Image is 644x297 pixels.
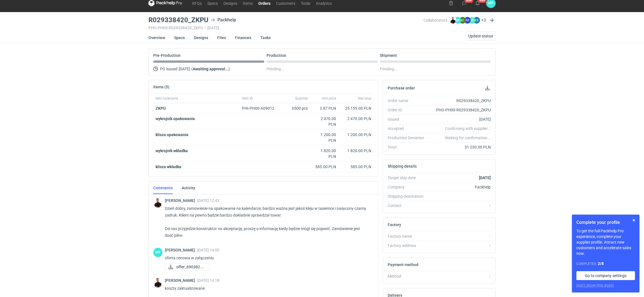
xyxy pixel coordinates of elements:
span: [PERSON_NAME] [165,248,197,252]
p: Shipment [380,53,397,58]
button: Update status [466,31,496,40]
p: Dzień dobry, zamówienie na opakowania na kalendarze, bardzo ważna jest jakoś kleju w tasiemce i n... [165,205,369,239]
div: Packhelp [429,184,491,190]
div: Issued [388,116,429,122]
div: 1 200.00 PLN [341,132,371,138]
strong: wykrojnik opakowanie [156,116,195,121]
a: Overview [148,31,165,44]
div: 585.00 PLN [312,164,336,170]
div: R029338420_ZKPU [429,98,491,103]
span: [DATE] 14:18 [197,278,219,283]
a: Files [217,31,226,44]
strong: ZKPU [156,106,166,111]
div: 25 155.00 PLN [341,105,371,111]
figcaption: MP [153,248,163,257]
div: Shipping destination [388,193,429,199]
button: Download PO [484,85,491,91]
h2: Shipping details [388,164,417,168]
div: 585.00 PLN [341,164,371,170]
div: Company [388,184,429,190]
figcaption: ŁD [468,17,475,24]
h2: Items (5) [153,85,169,89]
div: 6500 pcs [282,103,310,114]
div: Method [388,273,429,279]
div: Factory address [388,243,429,248]
span: • [205,26,206,30]
strong: [DATE] [479,175,491,180]
strong: klisza wkładka [156,165,181,169]
span: Collaborators [423,18,447,22]
div: - [429,203,491,208]
p: To get the full Packhelp Pro experience, complete your supplier profile. Attract new customers an... [576,228,635,256]
button: +3 [481,18,486,23]
a: offer_690382.pdf [165,264,210,270]
em: Waiting for confirmation... [445,135,491,141]
h2: Factory [388,222,401,227]
img: Tomasz Kubiak [153,198,163,208]
a: Finances [235,31,251,44]
div: Total [388,144,429,150]
div: 3.87 PLN [312,105,336,111]
div: - [429,233,491,239]
div: [DATE] [429,116,491,122]
strong: Awaiting approval... [193,67,228,71]
em: Confirming with supplier... [445,126,491,131]
span: [DATE] 12:43 [197,198,219,203]
a: Comments [153,182,173,194]
strong: klisza opakowanie [156,132,188,137]
div: PO issued [153,66,264,72]
div: Packhelp [211,17,236,23]
span: [PERSON_NAME] [165,198,197,203]
figcaption: ŁC [459,17,466,24]
div: - [429,243,491,248]
a: Activity [182,182,195,194]
div: 1 200.00 PLN [312,132,336,143]
div: Target ship date [388,175,429,181]
img: Tomasz Kubiak [450,17,456,24]
h2: Purchase order [388,86,415,90]
div: Order name [388,98,429,103]
div: 2 470.00 PLN [312,116,336,127]
div: 2 470.00 PLN [341,116,371,121]
div: Contact [388,203,429,208]
div: 31 230.00 PLN [429,144,491,150]
span: Quantity [295,96,308,101]
figcaption: AD [464,17,471,24]
p: oferta cenowa w załączeniu [165,255,369,261]
p: Pre-Production [153,53,181,58]
span: Unit price [322,96,336,101]
span: ) [228,67,230,71]
a: Tasks [260,31,271,44]
div: - [429,273,491,279]
h1: Complete your profile [576,219,635,226]
span: Pending... [267,66,284,72]
span: Item nickname [156,96,178,101]
span: [DATE] [179,66,190,72]
div: PHO-PH00-R029338420_ZKPU [429,107,491,113]
div: 1 820.00 PLN [341,148,371,154]
span: offer_690382.pdf [176,264,205,270]
button: Don’t show this again [576,282,614,288]
figcaption: ŁS [473,17,480,24]
button: Edit collaborators [488,17,496,24]
span: Item ID [242,96,253,101]
div: Production Deviation [388,135,429,141]
button: Skip for now [630,217,637,224]
p: Production [267,53,286,58]
h3: R029338420_ZKPU [148,17,208,23]
div: PHO-PH00-R029338420_ZKPU [DATE] [148,26,423,30]
h2: Payment method [388,262,418,267]
span: ( [191,67,193,71]
div: Accepted [388,126,429,131]
div: Martyna Paroń [153,248,163,257]
a: Specs [174,31,185,44]
img: Tomasz Kubiak [153,278,163,287]
div: Pending... [380,66,491,72]
span: Net total [358,96,371,101]
div: Completed: [576,261,635,267]
a: Designs [194,31,208,44]
span: Update status [468,34,493,38]
span: [PERSON_NAME] [165,278,197,283]
a: Go to company settings [576,271,635,280]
